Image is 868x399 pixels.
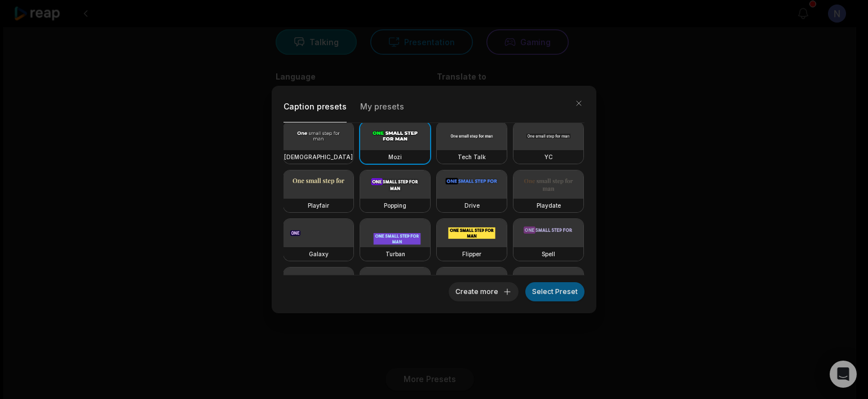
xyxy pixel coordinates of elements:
[462,249,481,258] h3: Flipper
[525,282,584,301] button: Select Preset
[388,152,402,161] h3: Mozi
[449,285,519,296] a: Create more
[542,249,555,258] h3: Spell
[544,152,553,161] h3: YC
[464,201,480,210] h3: Drive
[308,201,329,210] h3: Playfair
[309,249,329,258] h3: Galaxy
[284,98,347,122] button: Caption presets
[284,152,353,161] h3: [DEMOGRAPHIC_DATA]
[458,152,486,161] h3: Tech Talk
[537,201,561,210] h3: Playdate
[830,361,857,388] div: Open Intercom Messenger
[386,249,405,258] h3: Turban
[360,98,404,122] button: My presets
[449,282,519,301] button: Create more
[384,201,406,210] h3: Popping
